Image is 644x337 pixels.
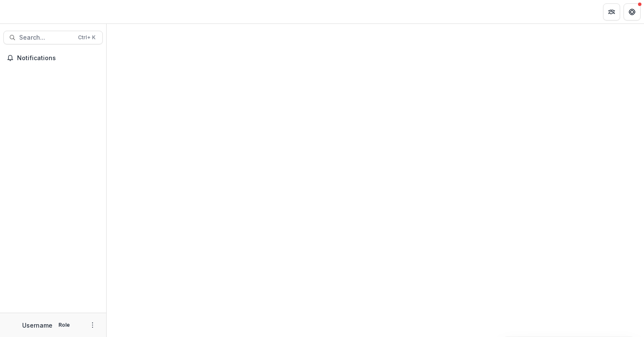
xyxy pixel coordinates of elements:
p: Role [56,321,73,329]
div: Ctrl + K [76,33,97,42]
span: Search... [19,34,73,41]
button: Notifications [3,51,103,65]
button: More [87,320,98,330]
button: Search... [3,31,103,44]
p: Username [22,321,52,330]
button: Get Help [624,3,641,20]
button: Partners [603,3,620,20]
span: Notifications [17,55,99,62]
